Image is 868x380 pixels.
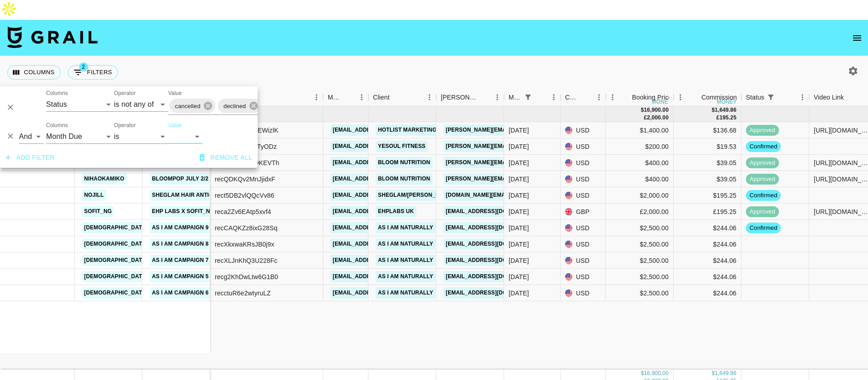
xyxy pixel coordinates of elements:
button: Sort [342,91,355,104]
div: Month Due [509,89,522,106]
a: As I Am Naturally [376,255,435,266]
a: AS I AM CAMPAIGN 5 [150,271,211,282]
div: Oct '25 [509,158,529,167]
div: Oct '25 [509,175,529,184]
button: Show filters [68,65,118,80]
div: Commission [701,89,737,106]
a: [EMAIL_ADDRESS][DOMAIN_NAME] [443,271,545,282]
button: Delete [4,129,17,143]
label: Columns [46,90,68,97]
label: Value [168,90,182,97]
a: [EMAIL_ADDRESS][DOMAIN_NAME] [330,271,432,282]
a: [DEMOGRAPHIC_DATA] [82,271,150,282]
div: $ [641,370,644,377]
div: Oct '25 [509,126,529,135]
div: Oct '25 [509,240,529,249]
button: Delete [4,100,17,114]
div: Oct '25 [509,191,529,200]
div: Currency [561,89,606,106]
div: Booking Price [632,89,672,106]
span: approved [746,126,779,135]
div: cancelled [170,99,215,113]
div: USD [561,138,606,155]
a: Bloom Nutrition [376,173,433,185]
div: declined [218,99,261,113]
span: approved [746,175,779,184]
button: Sort [390,91,402,104]
div: USD [561,252,606,269]
div: £ [717,114,720,122]
a: SHEGLAM Hair Anti-Burn Hot Comb x 1TT Crossposted to IGR [150,190,342,201]
div: $195.25 [674,187,741,204]
a: SHEGLAM/[PERSON_NAME] [376,190,456,201]
span: approved [746,159,779,167]
div: USD [561,220,606,236]
span: declined [218,101,251,111]
button: Remove all [196,149,256,166]
button: Menu [606,90,619,104]
span: confirmed [746,142,781,151]
div: $2,500.00 [606,252,674,269]
div: $ [712,370,715,377]
div: £ [644,114,647,122]
div: USD [561,187,606,204]
div: USD [561,155,606,171]
a: [EMAIL_ADDRESS][DOMAIN_NAME] [330,222,432,233]
a: [EMAIL_ADDRESS][DOMAIN_NAME] [330,287,432,299]
div: recctuR6e2wtyruLZ [215,289,271,298]
div: $244.06 [674,252,741,269]
div: GBP [561,204,606,220]
a: [DEMOGRAPHIC_DATA] [82,287,150,299]
a: [EMAIL_ADDRESS][DOMAIN_NAME] [330,238,432,250]
button: Sort [689,91,701,104]
div: Oct '25 [509,256,529,265]
label: Value [168,122,182,129]
a: [EMAIL_ADDRESS][DOMAIN_NAME] [330,141,432,152]
a: [PERSON_NAME][EMAIL_ADDRESS][DOMAIN_NAME] [443,157,591,168]
div: Oct '25 [509,272,529,281]
a: EHPLABS UK [376,206,416,217]
div: Oct '25 [509,142,529,151]
div: $19.53 [674,138,741,155]
button: Menu [547,90,561,104]
a: Bloompop July 2/2 videos [150,173,233,185]
div: rect5DB2vlQQcVv86 [215,191,274,200]
button: Sort [478,91,491,104]
button: Menu [355,90,368,104]
div: Oct '25 [509,207,529,216]
div: $244.06 [674,285,741,301]
div: Video Link [814,89,844,106]
label: Operator [114,90,136,97]
a: nihaokamiko [82,173,127,185]
a: [PERSON_NAME][EMAIL_ADDRESS][DOMAIN_NAME] [443,173,591,185]
div: USD [561,285,606,301]
span: confirmed [746,224,781,233]
div: 1,649.86 [715,370,736,377]
div: $2,500.00 [606,220,674,236]
div: $1,400.00 [606,122,674,138]
div: $2,000.00 [606,187,674,204]
div: Oct '25 [509,289,529,298]
button: Sort [844,91,857,104]
div: Client [368,89,436,106]
div: USD [561,269,606,285]
div: recg2KhDwLtw6G1B0 [215,272,278,281]
div: 1,649.86 [715,106,736,114]
div: $200.00 [606,138,674,155]
a: [EMAIL_ADDRESS][DOMAIN_NAME] [330,190,432,201]
div: recXLJnKhQ3U228Fc [215,256,278,265]
a: [DEMOGRAPHIC_DATA] [82,222,150,233]
div: 2,000.00 [647,114,669,122]
button: Sort [619,91,632,104]
div: $ [641,106,644,114]
a: [EMAIL_ADDRESS][DOMAIN_NAME] [443,255,545,266]
select: Logic operator [19,129,44,144]
div: money [717,99,737,104]
div: Status [741,89,809,106]
div: reca2Zv6EAtp5xvf4 [215,207,271,216]
a: [DOMAIN_NAME][EMAIL_ADDRESS][DOMAIN_NAME] [443,190,590,201]
div: 1 active filter [764,91,777,104]
div: Status [746,89,764,106]
button: Menu [592,90,606,104]
button: Menu [310,90,323,104]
